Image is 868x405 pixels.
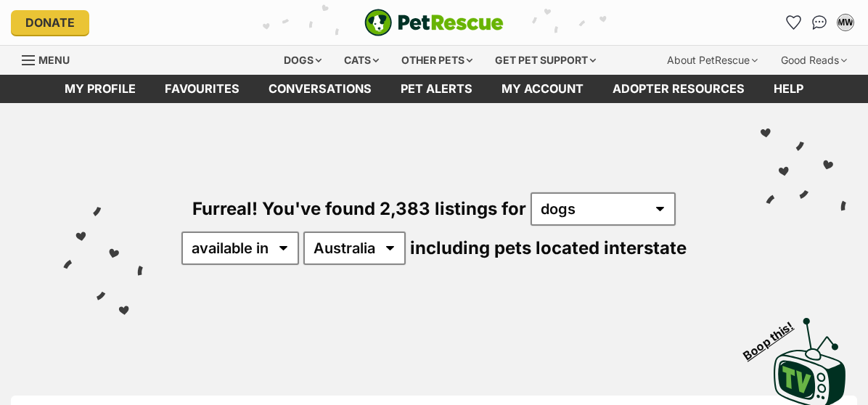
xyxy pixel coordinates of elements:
div: Good Reads [771,46,857,75]
a: Help [759,75,818,103]
a: Donate [11,10,89,35]
div: Other pets [391,46,483,75]
a: Favourites [150,75,254,103]
button: My account [834,11,857,34]
a: Menu [22,46,80,72]
span: Furreal! You've found 2,383 listings for [192,198,526,219]
span: Menu [38,54,70,66]
span: Boop this! [741,310,808,362]
div: Cats [334,46,389,75]
a: Pet alerts [386,75,487,103]
div: MW [838,15,853,30]
div: Get pet support [485,46,606,75]
a: PetRescue [364,9,504,36]
a: conversations [254,75,386,103]
a: Favourites [782,11,805,34]
span: including pets located interstate [410,237,687,258]
a: Adopter resources [598,75,759,103]
a: Conversations [808,11,831,34]
a: My profile [50,75,150,103]
img: logo-e224e6f780fb5917bec1dbf3a21bbac754714ae5b6737aabdf751b685950b380.svg [364,9,504,36]
img: chat-41dd97257d64d25036548639549fe6c8038ab92f7586957e7f3b1b290dea8141.svg [812,15,827,30]
div: About PetRescue [657,46,768,75]
div: Dogs [274,46,332,75]
a: My account [487,75,598,103]
ul: Account quick links [782,11,857,34]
